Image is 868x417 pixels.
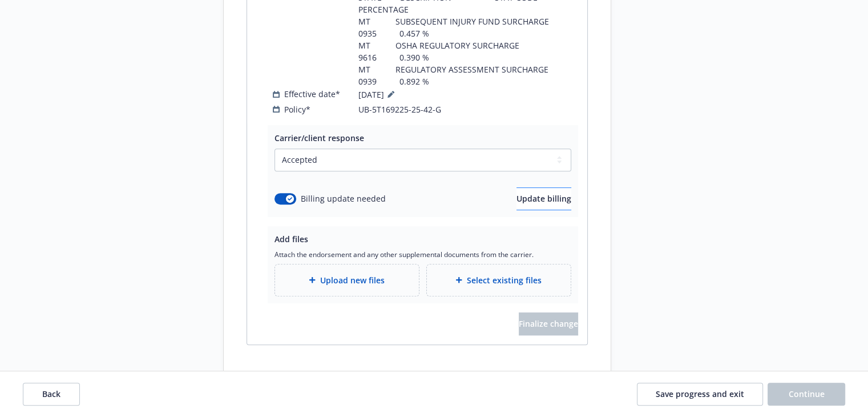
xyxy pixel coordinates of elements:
[637,383,763,406] button: Save progress and exit
[516,187,571,210] button: Update billing
[42,388,60,399] span: Back
[516,193,571,204] span: Update billing
[274,133,364,143] span: Carrier/client response
[467,274,542,286] span: Select existing files
[519,318,578,329] span: Finalize change
[358,87,398,101] span: [DATE]
[358,103,441,115] span: UB-5T169225-25-42-G
[426,264,571,296] div: Select existing files
[23,383,80,406] button: Back
[274,264,419,296] div: Upload new files
[284,88,340,100] span: Effective date*
[284,103,310,115] span: Policy*
[789,388,825,399] span: Continue
[274,250,571,259] span: Attach the endorsement and any other supplemental documents from the carrier.
[656,388,744,399] span: Save progress and exit
[768,383,845,406] button: Continue
[519,312,578,335] span: Finalize change
[274,234,308,244] span: Add files
[320,274,385,286] span: Upload new files
[301,193,386,205] span: Billing update needed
